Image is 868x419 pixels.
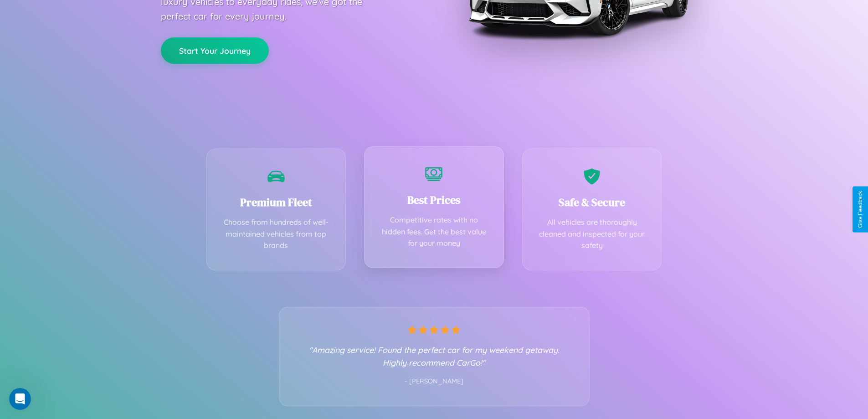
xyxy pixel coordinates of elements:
iframe: Intercom live chat [9,388,31,410]
p: - [PERSON_NAME] [298,376,571,388]
p: Choose from hundreds of well-maintained vehicles from top brands [221,217,332,252]
h3: Best Prices [378,192,490,207]
h3: Safe & Secure [536,195,648,210]
h3: Premium Fleet [221,195,332,210]
p: Competitive rates with no hidden fees. Get the best value for your money [378,214,490,249]
p: All vehicles are thoroughly cleaned and inspected for your safety [536,217,648,252]
div: Give Feedback [857,191,863,228]
button: Start Your Journey [161,37,269,64]
p: "Amazing service! Found the perfect car for my weekend getaway. Highly recommend CarGo!" [298,343,571,369]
